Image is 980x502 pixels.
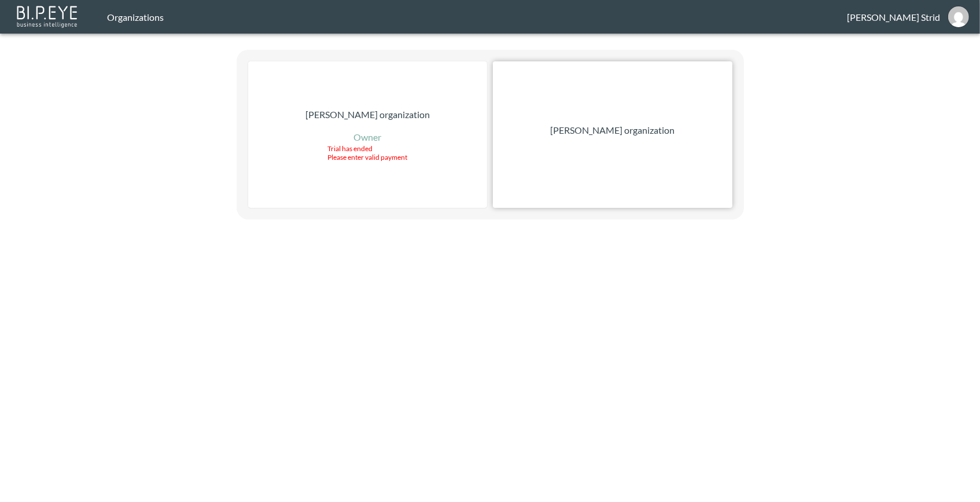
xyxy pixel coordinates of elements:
[107,12,847,23] div: Organizations
[847,12,940,23] div: [PERSON_NAME] Strid
[327,144,407,162] div: Trial has ended Please enter valid payment
[940,3,977,31] button: johan@swap-commerce.com
[353,130,381,144] p: Owner
[305,108,430,122] p: [PERSON_NAME] organization
[550,123,675,137] p: [PERSON_NAME] organization
[948,6,969,27] img: 4f3e8bcf023451c8c511ab9515b35a57
[14,3,81,29] img: bipeye-logo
